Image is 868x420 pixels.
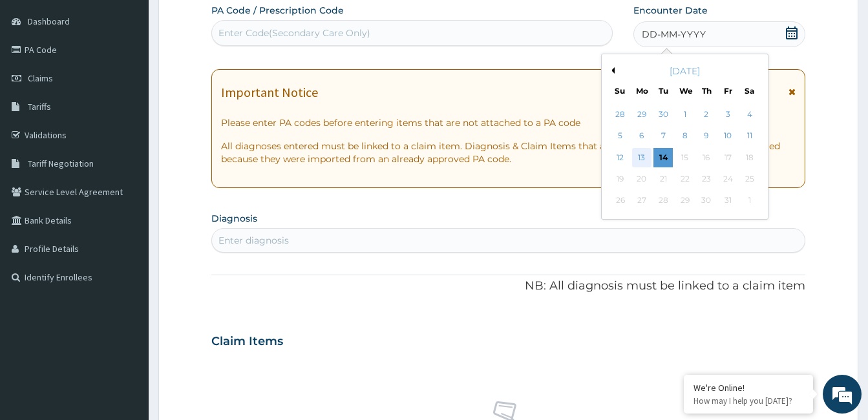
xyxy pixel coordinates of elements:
div: Fr [723,85,734,96]
div: Su [615,85,626,96]
div: Sa [744,85,755,96]
div: Choose Saturday, October 4th, 2025 [739,105,759,124]
div: Th [701,85,712,96]
div: Not available Thursday, October 30th, 2025 [697,191,716,211]
div: Not available Saturday, October 25th, 2025 [739,169,759,189]
div: Choose Tuesday, October 14th, 2025 [653,148,673,167]
label: Encounter Date [633,4,708,17]
div: Not available Friday, October 24th, 2025 [718,169,737,189]
div: Not available Sunday, October 26th, 2025 [611,191,630,211]
div: Mo [636,85,647,96]
div: month 2025-10 [609,104,760,212]
span: We're online! [75,127,178,258]
span: DD-MM-YYYY [642,28,706,41]
div: Choose Friday, October 3rd, 2025 [718,105,737,124]
div: Minimize live chat window [212,6,243,37]
div: Not available Monday, October 20th, 2025 [632,169,651,189]
div: Chat with us now [67,72,217,89]
div: Not available Saturday, October 18th, 2025 [739,148,759,167]
div: Not available Wednesday, October 22nd, 2025 [675,169,694,189]
p: All diagnoses entered must be linked to a claim item. Diagnosis & Claim Items that are visible bu... [221,140,796,165]
div: We're Online! [693,382,803,394]
div: Choose Monday, October 13th, 2025 [632,148,651,167]
button: Previous Month [608,67,615,74]
span: Tariff Negotiation [28,158,94,169]
div: Not available Friday, October 31st, 2025 [718,191,737,211]
div: Choose Tuesday, September 30th, 2025 [653,105,673,124]
div: Not available Thursday, October 23rd, 2025 [697,169,716,189]
div: Not available Tuesday, October 21st, 2025 [653,169,673,189]
div: We [679,85,690,96]
span: Tariffs [28,101,51,112]
div: Not available Sunday, October 19th, 2025 [611,169,630,189]
h3: Claim Items [211,335,283,349]
img: d_794563401_company_1708531726252_794563401 [24,65,52,97]
p: How may I help you today? [693,395,803,406]
div: Choose Saturday, October 11th, 2025 [739,127,759,146]
div: Enter Code(Secondary Care Only) [218,26,370,39]
div: [DATE] [607,65,763,78]
div: Not available Thursday, October 16th, 2025 [697,148,716,167]
p: Please enter PA codes before entering items that are not attached to a PA code [221,116,796,129]
span: Dashboard [28,16,70,27]
div: Not available Wednesday, October 29th, 2025 [675,191,694,211]
div: Enter diagnosis [218,234,289,247]
div: Choose Sunday, October 5th, 2025 [611,127,630,146]
div: Choose Thursday, October 2nd, 2025 [697,105,716,124]
div: Not available Tuesday, October 28th, 2025 [653,191,673,211]
span: Claims [28,72,53,84]
div: Choose Tuesday, October 7th, 2025 [653,127,673,146]
div: Not available Monday, October 27th, 2025 [632,191,651,211]
div: Choose Monday, September 29th, 2025 [632,105,651,124]
div: Choose Sunday, September 28th, 2025 [611,105,630,124]
h1: Important Notice [221,85,318,100]
div: Not available Saturday, November 1st, 2025 [739,191,759,211]
textarea: Type your message and hit 'Enter' [6,282,246,327]
div: Not available Friday, October 17th, 2025 [718,148,737,167]
div: Tu [657,85,668,96]
p: NB: All diagnosis must be linked to a claim item [211,278,805,295]
div: Choose Monday, October 6th, 2025 [632,127,651,146]
div: Choose Sunday, October 12th, 2025 [611,148,630,167]
div: Not available Wednesday, October 15th, 2025 [675,148,694,167]
label: PA Code / Prescription Code [211,4,344,17]
label: Diagnosis [211,212,257,225]
div: Choose Wednesday, October 8th, 2025 [675,127,694,146]
div: Choose Thursday, October 9th, 2025 [697,127,716,146]
div: Choose Friday, October 10th, 2025 [718,127,737,146]
div: Choose Wednesday, October 1st, 2025 [675,105,694,124]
